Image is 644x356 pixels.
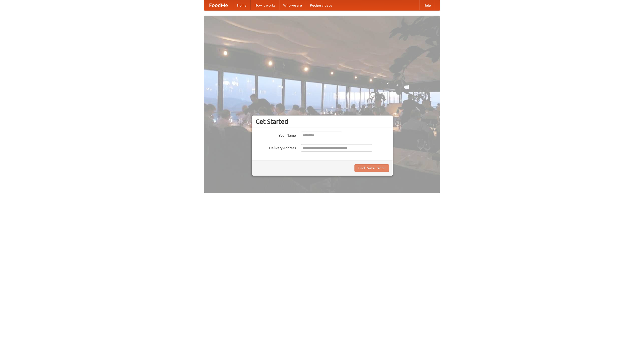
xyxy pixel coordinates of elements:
label: Your Name [256,132,296,138]
a: Recipe videos [306,0,336,10]
label: Delivery Address [256,144,296,150]
a: Home [233,0,251,10]
h3: Get Started [256,118,389,125]
a: How it works [251,0,279,10]
a: Help [419,0,435,10]
a: FoodMe [204,0,233,10]
a: Who we are [279,0,306,10]
button: Find Restaurants! [354,164,389,172]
